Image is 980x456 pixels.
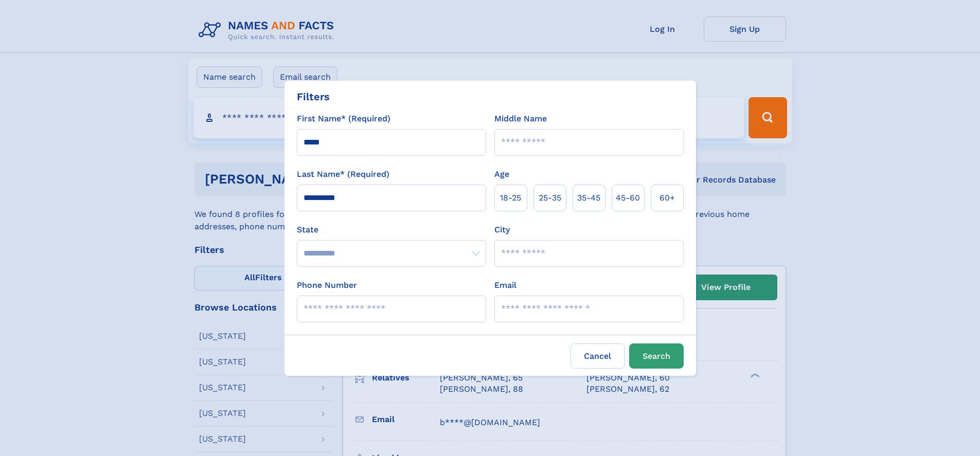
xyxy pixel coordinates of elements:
[571,343,625,369] label: Cancel
[500,192,521,204] span: 18‑25
[629,343,684,369] button: Search
[297,279,357,291] label: Phone Number
[494,279,516,291] label: Email
[616,192,640,204] span: 45‑60
[660,192,675,204] span: 60+
[297,89,330,104] div: Filters
[297,168,389,180] label: Last Name* (Required)
[577,192,600,204] span: 35‑45
[297,224,486,236] label: State
[297,113,390,125] label: First Name* (Required)
[494,113,547,125] label: Middle Name
[494,224,510,236] label: City
[539,192,561,204] span: 25‑35
[494,168,509,180] label: Age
